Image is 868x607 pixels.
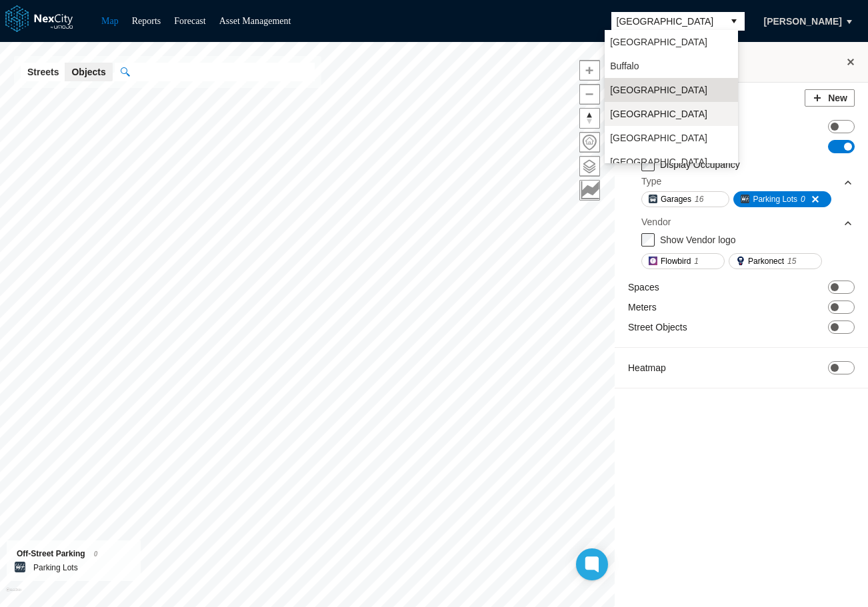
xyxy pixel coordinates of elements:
button: Objects [65,63,112,81]
button: Home [579,132,600,153]
button: Layers management [579,156,600,177]
label: Show Vendor logo [660,235,736,245]
button: New [805,89,855,107]
span: [GEOGRAPHIC_DATA] [617,15,718,28]
button: select [723,12,745,31]
span: Reset bearing to north [580,109,599,128]
label: Parking Lots [33,561,78,574]
span: Buffalo [610,59,639,73]
div: Type [641,171,853,191]
span: [GEOGRAPHIC_DATA] [610,35,707,49]
button: Parkonect15 [729,253,822,269]
span: 0 [94,550,98,558]
button: Flowbird1 [641,253,725,269]
div: Type [641,175,661,188]
span: 1 [694,255,699,268]
div: Vendor [641,212,853,232]
span: New [828,91,847,105]
label: Meters [628,301,657,314]
div: Off-Street Parking [17,547,131,561]
span: [GEOGRAPHIC_DATA] [610,83,707,97]
span: Parking Lots [753,193,797,206]
span: Streets [27,65,59,79]
span: Garages [661,193,691,206]
span: Flowbird [661,255,691,268]
span: 15 [787,255,796,268]
a: Reports [132,16,161,26]
span: 16 [695,193,703,206]
label: Heatmap [628,361,666,374]
span: Parkonect [748,255,784,268]
span: [GEOGRAPHIC_DATA] [610,131,707,145]
span: Zoom in [580,61,599,80]
label: Street Objects [628,320,687,334]
span: [GEOGRAPHIC_DATA] [610,107,707,121]
span: [GEOGRAPHIC_DATA][PERSON_NAME] [610,155,733,182]
a: Forecast [174,16,205,26]
button: Key metrics [579,180,600,201]
button: Garages16 [641,191,729,207]
button: Parking Lots0 [733,191,831,207]
label: Display Occupancy [660,159,740,170]
label: Spaces [628,281,659,294]
button: Streets [21,63,65,81]
span: [PERSON_NAME] [764,15,842,28]
button: [PERSON_NAME] [750,10,856,33]
div: Vendor [641,215,671,229]
button: Zoom out [579,84,600,105]
a: Asset Management [219,16,291,26]
a: Mapbox homepage [6,588,21,603]
span: 0 [801,193,805,206]
button: Zoom in [579,60,600,81]
span: Zoom out [580,85,599,104]
button: Reset bearing to north [579,108,600,129]
span: Objects [71,65,105,79]
a: Map [101,16,119,26]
